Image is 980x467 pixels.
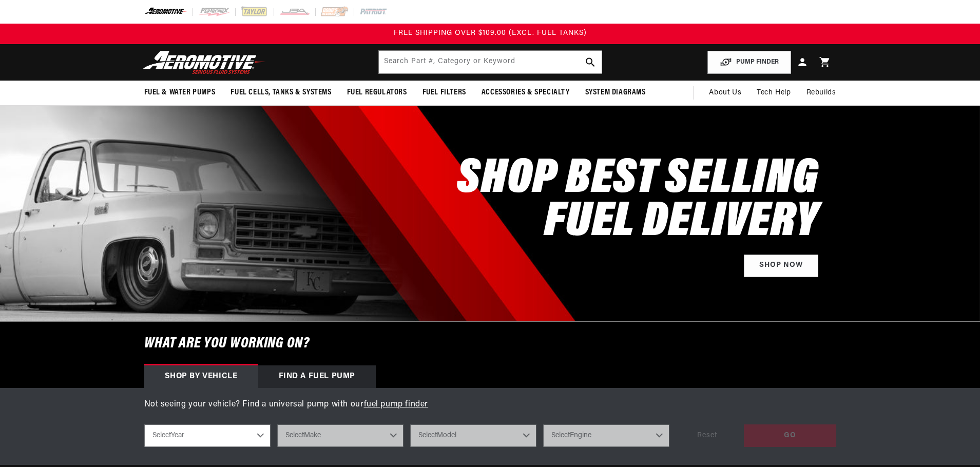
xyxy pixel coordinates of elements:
[415,81,474,105] summary: Fuel Filters
[578,81,654,105] summary: System Diagrams
[347,87,407,98] span: Fuel Regulators
[482,87,570,98] span: Accessories & Specialty
[223,81,339,105] summary: Fuel Cells, Tanks & Systems
[137,81,223,105] summary: Fuel & Water Pumps
[749,81,798,105] summary: Tech Help
[806,87,836,99] span: Rebuilds
[394,29,587,37] span: FREE SHIPPING OVER $109.00 (EXCL. FUEL TANKS)
[709,89,741,96] span: About Us
[140,50,268,74] img: Aeromotive
[744,255,818,278] a: Shop Now
[144,398,836,412] p: Not seeing your vehicle? Find a universal pump with our
[422,87,466,98] span: Fuel Filters
[144,87,216,98] span: Fuel & Water Pumps
[410,424,536,447] select: Model
[119,322,862,365] h6: What are you working on?
[707,51,791,74] button: PUMP FINDER
[144,424,271,447] select: Year
[339,81,415,105] summary: Fuel Regulators
[277,424,403,447] select: Make
[230,87,331,98] span: Fuel Cells, Tanks & Systems
[579,51,602,73] button: search button
[144,365,258,388] div: Shop by vehicle
[757,87,791,99] span: Tech Help
[379,51,602,73] input: Search by Part Number, Category or Keyword
[585,87,646,98] span: System Diagrams
[457,158,818,244] h2: SHOP BEST SELLING FUEL DELIVERY
[364,400,429,408] a: fuel pump finder
[474,81,578,105] summary: Accessories & Specialty
[543,424,669,447] select: Engine
[701,81,749,105] a: About Us
[258,365,376,388] div: Find a Fuel Pump
[799,81,844,105] summary: Rebuilds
